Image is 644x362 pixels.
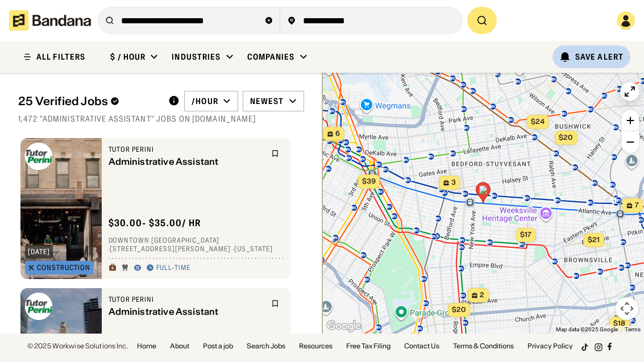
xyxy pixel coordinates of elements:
[9,10,91,31] img: Bandana logotype
[299,343,333,349] a: Resources
[616,297,638,320] button: Map camera controls
[250,96,284,106] div: Newest
[530,117,544,126] span: $24
[480,290,484,300] span: 2
[109,156,265,167] div: Administrative Assistant
[156,264,191,273] div: Full-time
[247,343,285,349] a: Search Jobs
[452,305,466,314] span: $20
[109,145,265,154] div: Tutor Perini
[451,178,456,188] span: 3
[335,129,340,139] span: 6
[137,343,156,349] a: Home
[362,177,375,185] span: $39
[109,217,202,229] div: $ 30.00 - $35.00 / hr
[325,319,363,334] a: Open this area in Google Maps (opens a new window)
[109,236,284,253] div: Downtown [GEOGRAPHIC_DATA] · [STREET_ADDRESS][PERSON_NAME] · [US_STATE]
[170,343,189,349] a: About
[25,293,52,320] img: Tutor Perini logo
[109,306,265,317] div: Administrative Assistant
[110,52,146,62] div: $ / hour
[575,52,624,62] div: Save Alert
[325,319,363,334] img: Google
[520,230,531,239] span: $17
[346,343,390,349] a: Free Tax Filing
[192,96,218,106] div: /hour
[453,343,514,349] a: Terms & Conditions
[625,326,641,332] a: Terms (opens in new tab)
[36,53,85,61] div: ALL FILTERS
[203,343,233,349] a: Post a job
[613,319,625,327] span: $18
[634,201,638,210] span: 7
[404,343,439,349] a: Contact Us
[559,133,573,142] span: $20
[247,52,295,62] div: Companies
[25,143,52,170] img: Tutor Perini logo
[172,52,221,62] div: Industries
[37,264,90,271] div: Construction
[588,235,600,244] span: $21
[527,343,573,349] a: Privacy Policy
[27,343,128,349] div: © 2025 Workwise Solutions Inc.
[556,326,618,332] span: Map data ©2025 Google
[18,94,159,108] div: 25 Verified Jobs
[28,248,50,255] div: [DATE]
[18,114,304,124] div: 1,472 "Administrative assistant" jobs on [DOMAIN_NAME]
[109,295,265,304] div: Tutor Perini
